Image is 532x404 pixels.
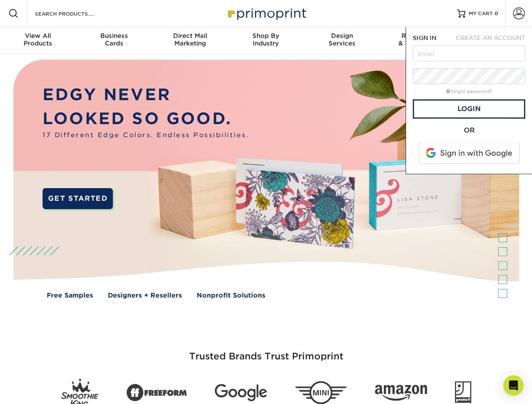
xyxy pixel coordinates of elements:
p: EDGY NEVER [43,83,249,107]
span: SIGN IN [413,35,436,41]
span: 0 [495,11,498,16]
div: & Templates [380,32,456,47]
p: LOOKED SO GOOD. [43,107,249,131]
a: Shop ByIndustry [228,27,304,54]
span: Shop By [228,32,304,40]
div: Industry [228,32,304,47]
div: Open Intercom Messenger [503,375,524,396]
img: Amazon [375,385,427,401]
span: 17 Different Edge Colors. Endless Possibilities. [43,130,249,140]
div: Services [304,32,380,47]
a: forgot password? [446,89,492,94]
iframe: Google Customer Reviews [2,378,72,401]
img: Primoprint [224,4,308,22]
span: Business [76,32,152,40]
span: Resources [380,32,456,40]
input: SEARCH PRODUCTS..... [34,8,116,19]
a: GET STARTED [43,188,113,209]
div: Marketing [152,32,228,47]
span: MY CART [469,10,493,17]
div: OR [413,125,525,136]
div: Cards [76,32,152,47]
span: CREATE AN ACCOUNT [456,35,525,41]
a: Free Samples [47,291,93,300]
a: Nonprofit Solutions [197,291,265,300]
span: Direct Mail [152,32,228,40]
a: Resources& Templates [380,27,456,54]
a: DesignServices [304,27,380,54]
a: Direct MailMarketing [152,27,228,54]
a: Login [413,99,525,119]
img: Google [215,384,267,401]
img: Goodwill [455,381,471,404]
a: BusinessCards [76,27,152,54]
input: Email [413,45,525,61]
span: Design [304,32,380,40]
a: Designers + Resellers [108,291,182,300]
h3: Trusted Brands Trust Primoprint [20,331,513,372]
